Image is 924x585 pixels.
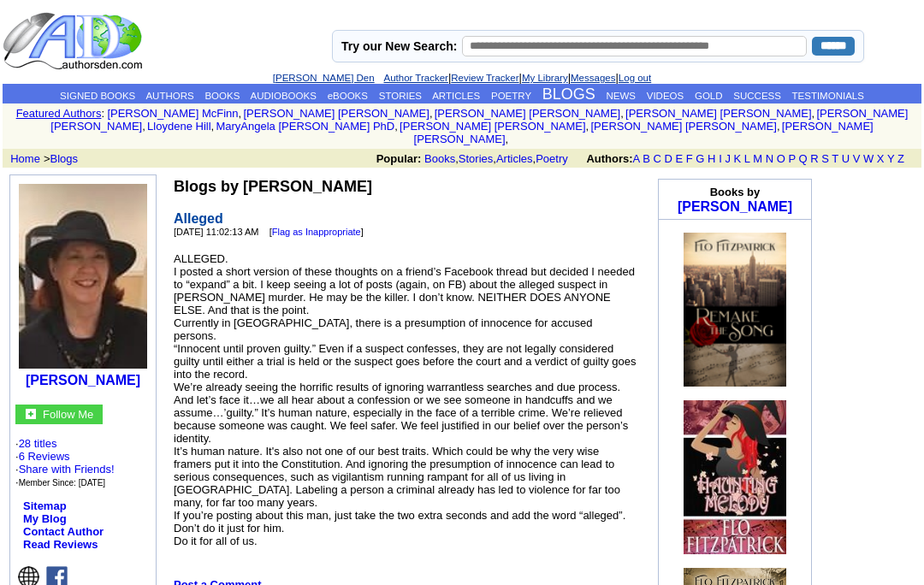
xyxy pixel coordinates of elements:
[414,120,874,145] a: [PERSON_NAME] [PERSON_NAME]
[821,152,829,165] a: S
[734,224,735,230] img: shim.gif
[853,152,861,165] a: V
[23,512,67,525] a: My Blog
[766,152,773,165] a: N
[147,120,210,133] a: Lloydene Hill
[589,122,590,132] font: i
[251,91,317,101] a: AUDIOBOOKS
[435,107,620,120] a: [PERSON_NAME] [PERSON_NAME]
[44,152,78,165] font: >
[43,408,93,421] font: Follow Me
[684,387,684,395] img: shim.gif
[686,152,693,165] a: F
[633,152,640,165] a: A
[571,73,615,83] a: Messages
[400,120,585,133] a: [PERSON_NAME] [PERSON_NAME]
[50,107,908,133] a: [PERSON_NAME] [PERSON_NAME]
[26,373,140,387] a: [PERSON_NAME]
[15,437,115,488] font: · ·
[586,152,632,165] b: Authors:
[733,91,781,101] a: SUCCESS
[675,152,683,165] a: E
[624,109,625,119] font: i
[814,109,816,119] font: i
[23,538,98,551] a: Read Reviews
[241,109,243,119] font: i
[684,233,786,387] img: 80644.jpg
[734,152,742,165] a: K
[842,152,850,165] a: U
[341,39,457,53] label: Try our New Search:
[590,120,776,133] a: [PERSON_NAME] [PERSON_NAME]
[3,11,146,71] img: logo_ad.gif
[273,73,375,83] a: [PERSON_NAME] Den
[798,152,807,165] a: Q
[204,91,240,101] a: BOOKS
[398,122,400,132] font: i
[863,152,874,165] a: W
[16,107,102,120] a: Featured Authors
[243,107,429,120] a: [PERSON_NAME] [PERSON_NAME]
[273,71,651,84] font: | | | |
[725,152,731,165] a: J
[606,91,636,101] a: NEWS
[877,152,885,165] a: X
[10,152,40,165] a: Home
[491,91,531,101] a: POETRY
[788,152,795,165] a: P
[832,152,838,165] a: T
[19,437,57,450] a: 28 titles
[643,152,650,165] a: B
[376,152,920,165] font: , , ,
[810,152,818,165] a: R
[678,199,792,214] a: [PERSON_NAME]
[19,450,70,463] a: 6 Reviews
[744,152,750,165] a: L
[379,91,422,101] a: STORIES
[15,463,115,488] font: · ·
[174,211,223,226] span: Alleged
[50,152,79,165] a: Blogs
[522,73,568,83] a: My Library
[887,152,894,165] a: Y
[328,91,368,101] a: eBOOKS
[145,122,147,132] font: i
[625,107,811,120] a: [PERSON_NAME] [PERSON_NAME]
[376,152,422,165] b: Popular:
[272,227,361,237] a: Flag as Inappropriate
[23,525,104,538] a: Contact Author
[107,107,238,120] a: [PERSON_NAME] McFinn
[496,152,533,165] a: Articles
[664,152,672,165] a: D
[777,152,785,165] a: O
[736,224,737,230] img: shim.gif
[710,186,761,198] b: Books by
[50,107,908,145] font: , , , , , , , , , ,
[216,120,394,133] a: MaryAngela [PERSON_NAME] PhD
[708,152,715,165] a: H
[719,152,722,165] a: I
[735,224,736,230] img: shim.gif
[43,406,93,421] a: Follow Me
[432,91,480,101] a: ARTICLES
[60,91,135,101] a: SIGNED BOOKS
[424,152,455,165] a: Books
[459,152,493,165] a: Stories
[384,73,448,83] a: Author Tracker
[897,152,904,165] a: Z
[214,122,216,132] font: i
[101,107,104,120] font: :
[542,86,595,103] a: BLOGS
[684,554,684,563] img: shim.gif
[780,122,782,132] font: i
[536,152,568,165] a: Poetry
[792,91,864,101] a: TESTIMONIALS
[653,152,660,165] a: C
[733,224,734,230] img: shim.gif
[145,91,193,101] a: AUTHORS
[753,152,762,165] a: M
[737,224,737,230] img: shim.gif
[19,184,147,369] img: 86714.jpg
[695,91,723,101] a: GOLD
